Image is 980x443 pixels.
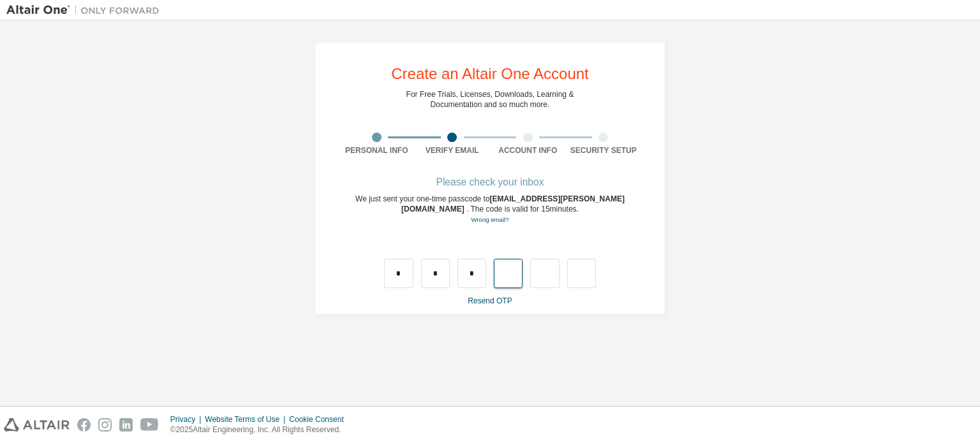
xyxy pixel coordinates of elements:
div: Cookie Consent [289,414,351,425]
img: linkedin.svg [119,418,133,432]
span: [EMAIL_ADDRESS][PERSON_NAME][DOMAIN_NAME] [401,194,625,214]
img: Altair One [6,4,166,17]
div: Security Setup [566,145,642,156]
div: For Free Trials, Licenses, Downloads, Learning & Documentation and so much more. [406,89,574,110]
div: Personal Info [339,145,415,156]
div: Privacy [170,414,205,425]
div: Create an Altair One Account [391,66,589,82]
p: © 2025 Altair Engineering, Inc. All Rights Reserved. [170,425,352,435]
img: instagram.svg [98,418,112,432]
div: Website Terms of Use [205,414,289,425]
img: facebook.svg [77,418,91,432]
div: Account Info [490,145,566,156]
a: Go back to the registration form [471,216,509,223]
div: Please check your inbox [339,178,641,186]
div: We just sent your one-time passcode to . The code is valid for 15 minutes. [339,194,641,225]
img: altair_logo.svg [4,418,70,432]
img: youtube.svg [140,418,159,432]
div: Verify Email [415,145,491,156]
a: Resend OTP [468,296,512,305]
